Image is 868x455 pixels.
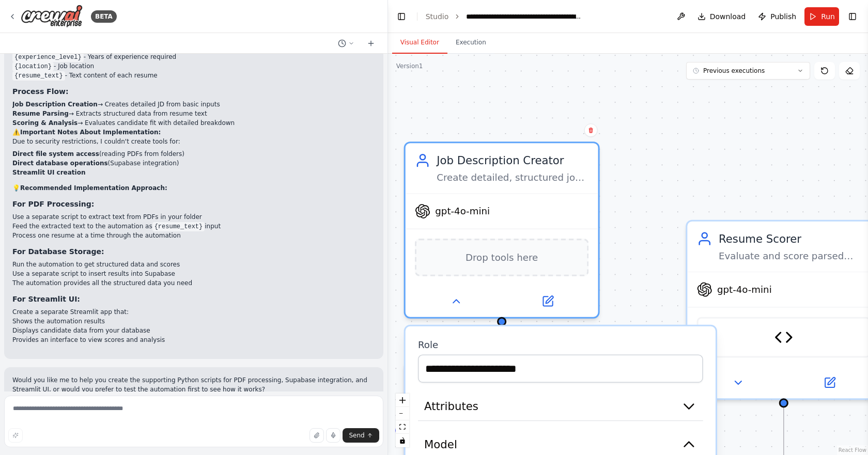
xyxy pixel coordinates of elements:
label: Role [418,339,703,351]
li: Use a separate script to extract text from PDFs in your folder [12,212,375,222]
span: gpt-4o-mini [435,205,490,217]
span: gpt-4o-mini [717,283,772,295]
li: The automation provides all the structured data you need [12,278,375,288]
nav: breadcrumb [426,11,583,22]
li: - Job location [12,61,375,71]
li: Feed the extracted text to the automation as input [12,222,375,231]
code: {experience_level} [12,53,84,62]
li: Create a separate Streamlit app that: [12,307,375,344]
button: Improve this prompt [8,428,23,443]
strong: Streamlit UI creation [12,169,85,176]
li: - Years of experience required [12,52,375,61]
strong: Recommended Implementation Approach: [20,184,167,192]
div: Version 1 [396,62,423,70]
button: Execution [447,32,494,54]
span: Model [424,437,457,452]
li: → Creates detailed JD from basic inputs [12,100,375,109]
button: zoom out [396,407,409,420]
button: Start a new chat [363,37,379,50]
li: → Evaluates candidate fit with detailed breakdown [12,118,375,128]
li: - Text content of each resume [12,71,375,80]
p: Would you like me to help you create the supporting Python scripts for PDF processing, Supabase i... [12,375,375,394]
strong: For PDF Processing: [12,200,94,208]
code: {resume_text} [152,222,205,231]
span: Send [349,431,364,440]
strong: Process Flow: [12,87,69,96]
strong: Resume Parsing [12,110,69,117]
strong: Direct file system access [12,150,99,158]
button: Run [804,7,839,26]
button: zoom in [396,394,409,407]
h2: 💡 [12,183,375,193]
li: Shows the automation results [12,317,375,326]
a: React Flow attribution [839,447,866,453]
span: Attributes [424,398,478,414]
li: Use a separate script to insert results into Supabase [12,269,375,278]
button: fit view [396,420,409,434]
button: Open in side panel [503,292,592,310]
li: Provides an interface to view scores and analysis [12,335,375,344]
button: Switch to previous chat [334,37,359,50]
span: Publish [770,11,796,22]
strong: Scoring & Analysis [12,119,78,127]
span: Download [710,11,746,22]
button: Upload files [309,428,324,443]
strong: For Database Storage: [12,247,104,256]
span: Previous executions [703,67,765,75]
li: Run the automation to get structured data and scores [12,260,375,269]
button: toggle interactivity [396,434,409,447]
strong: Important Notes About Implementation: [20,129,161,136]
code: {location} [12,62,54,71]
span: Run [821,11,835,22]
a: Studio [426,12,449,21]
p: Due to security restrictions, I couldn't create tools for: [12,137,375,146]
button: Publish [754,7,800,26]
strong: For Streamlit UI: [12,295,80,303]
button: Send [343,428,379,443]
li: (Supabase integration) [12,159,375,168]
span: Drop tools here [466,249,538,265]
button: Previous executions [686,62,810,80]
li: Process one resume at a time through the automation [12,231,375,240]
div: Create detailed, structured job descriptions based on basic job requirements and desired skills. ... [437,171,588,184]
img: Logo [21,5,83,28]
strong: Direct database operations [12,160,108,167]
div: React Flow controls [396,394,409,447]
h2: ⚠️ [12,128,375,137]
div: Job Description CreatorCreate detailed, structured job descriptions based on basic job requiremen... [404,142,599,319]
code: {resume_text} [12,71,65,81]
li: → Extracts structured data from resume text [12,109,375,118]
button: Delete node [584,123,597,137]
img: Resume Scoring Tool [774,328,793,347]
div: BETA [91,10,117,23]
li: (reading PDFs from folders) [12,149,375,159]
button: Visual Editor [392,32,447,54]
button: Show right sidebar [845,9,860,24]
button: Click to speak your automation idea [326,428,340,443]
button: Hide left sidebar [394,9,409,24]
button: Attributes [418,392,703,421]
button: Download [693,7,750,26]
strong: Job Description Creation [12,101,98,108]
div: Job Description Creator [437,152,588,168]
li: Displays candidate data from your database [12,326,375,335]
